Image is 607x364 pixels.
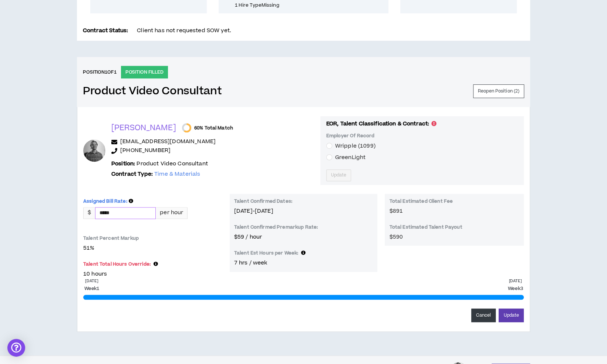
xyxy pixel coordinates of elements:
p: Week 1 [84,285,99,292]
p: [PERSON_NAME] [111,123,176,133]
p: EOR, Talent Classification & Contract: [326,120,436,128]
p: [DATE]-[DATE] [234,207,373,215]
span: Talent Total Hours Override: [83,261,158,267]
p: Talent Percent Markup [83,235,139,241]
p: 7 hrs / week [234,259,373,267]
b: Position: [111,160,135,168]
p: Total Estimated Client Fee [389,198,519,207]
p: Contract Status: [83,27,128,35]
a: [PHONE_NUMBER] [120,146,171,155]
span: $590 [389,233,403,241]
p: 1 Hire Type Missing [235,2,382,8]
a: [EMAIL_ADDRESS][DOMAIN_NAME] [120,138,216,146]
div: per hour [156,207,188,219]
p: Talent Confirmed Dates: [234,198,292,204]
p: [DATE] [509,278,522,284]
p: [DATE] [85,278,98,284]
button: Reopen Position (2) [473,84,524,98]
div: Lawson P. [83,139,105,162]
span: Time & Materials [154,170,200,178]
span: Assigned Bill Rate: [83,198,127,205]
button: Update [499,309,524,322]
button: Cancel [471,309,496,322]
span: 60% Total Match [194,125,233,131]
div: Open Intercom Messenger [7,339,25,357]
span: GreenLight [335,154,365,161]
p: Talent Confirmed Premarkup Rate: [234,224,318,230]
span: Talent Est Hours per Week: [234,250,306,256]
p: $59 / hour [234,233,373,241]
h6: Position 1 of 1 [83,69,117,75]
b: Contract Type: [111,170,153,178]
span: $891 [389,207,403,215]
p: Employer Of Record [326,133,518,142]
button: Update [326,169,351,181]
p: 10 hours [83,270,222,278]
span: Client has not requested SOW yet. [137,27,231,34]
span: 51 % [83,244,94,252]
p: Product Video Consultant [111,160,208,168]
div: $ [83,207,95,219]
p: Total Estimated Talent Payout [389,224,519,233]
span: Wripple (1099) [335,142,375,150]
a: Product Video Consultant [83,85,222,98]
p: Week 3 [508,285,523,292]
p: POSITION FILLED [121,66,168,78]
